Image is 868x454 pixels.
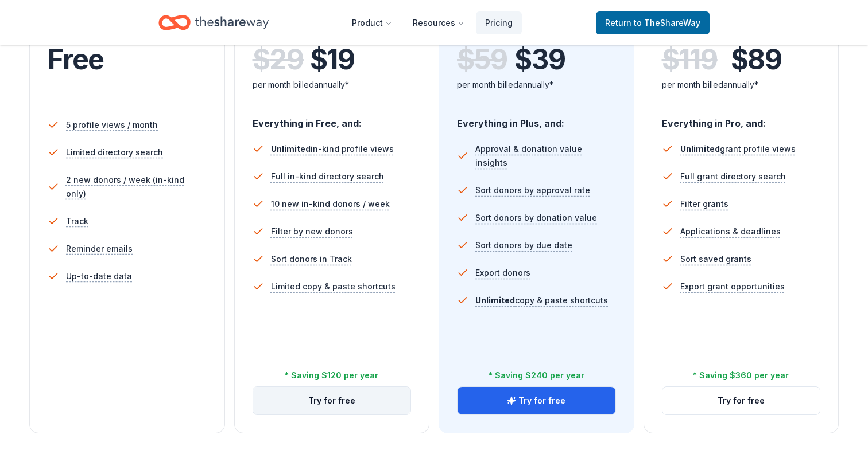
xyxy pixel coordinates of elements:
[158,9,269,36] a: Home
[253,78,412,92] div: per month billed annually*
[475,211,597,225] span: Sort donors by donation value
[271,252,352,266] span: Sort donors in Track
[343,9,522,36] nav: Main
[343,11,401,34] button: Product
[48,42,104,76] span: Free
[680,197,728,211] span: Filter grants
[271,144,311,154] span: Unlimited
[458,387,615,414] button: Try for free
[475,295,608,305] span: copy & paste shortcuts
[457,78,616,92] div: per month billed annually*
[680,280,785,293] span: Export grant opportunities
[66,173,207,201] span: 2 new donors / week (in-kind only)
[271,170,384,183] span: Full in-kind directory search
[476,11,522,34] a: Pricing
[475,266,530,280] span: Export donors
[662,78,821,92] div: per month billed annually*
[271,197,390,211] span: 10 new in-kind donors / week
[285,369,378,382] div: * Saving $120 per year
[253,387,411,414] button: Try for free
[310,44,355,76] span: $ 19
[66,118,158,132] span: 5 profile views / month
[475,238,572,252] span: Sort donors by due date
[680,144,796,154] span: grant profile views
[271,144,394,154] span: in-kind profile views
[634,18,700,28] span: to TheShareWay
[66,242,133,256] span: Reminder emails
[680,170,786,183] span: Full grant directory search
[693,369,789,382] div: * Saving $360 per year
[680,144,720,154] span: Unlimited
[271,280,396,293] span: Limited copy & paste shortcuts
[66,214,88,228] span: Track
[680,225,781,238] span: Applications & deadlines
[475,142,616,170] span: Approval & donation value insights
[253,107,412,131] div: Everything in Free, and:
[404,11,474,34] button: Resources
[475,183,590,197] span: Sort donors by approval rate
[662,107,821,131] div: Everything in Pro, and:
[475,295,515,305] span: Unlimited
[680,252,751,266] span: Sort saved grants
[731,44,782,76] span: $ 89
[66,269,132,283] span: Up-to-date data
[457,107,616,131] div: Everything in Plus, and:
[605,16,700,30] span: Return
[514,44,565,76] span: $ 39
[271,225,353,238] span: Filter by new donors
[662,387,820,414] button: Try for free
[66,146,163,159] span: Limited directory search
[596,11,710,34] a: Returnto TheShareWay
[489,369,584,382] div: * Saving $240 per year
